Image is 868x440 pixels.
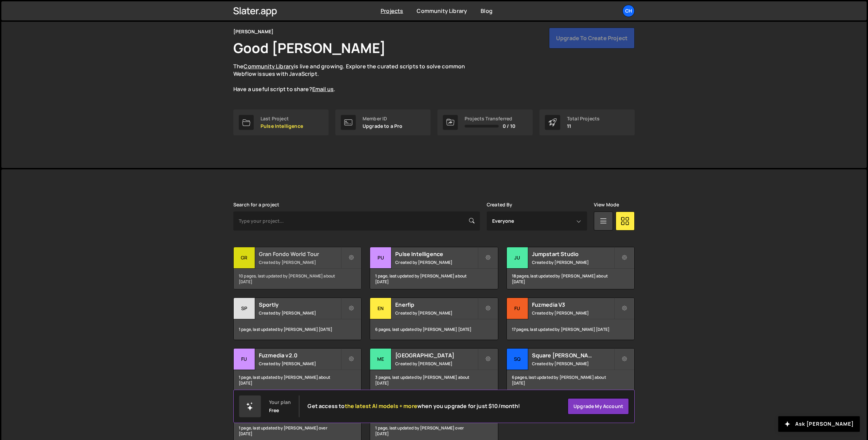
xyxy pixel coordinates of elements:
h2: Jumpstart Studio [532,250,614,258]
small: Created by [PERSON_NAME] [532,361,614,367]
a: Fu Fuzmedia v2.0 Created by [PERSON_NAME] 1 page, last updated by [PERSON_NAME] about [DATE] [233,348,362,391]
small: Created by [PERSON_NAME] [532,259,614,265]
a: Community Library [244,63,294,70]
label: Search for a project [233,202,279,207]
h2: Fuzmedia V3 [532,301,614,308]
div: Ju [507,247,528,269]
p: Upgrade to a Pro [363,123,403,129]
div: 10 pages, last updated by [PERSON_NAME] about [DATE] [234,269,361,289]
a: Gr Gran Fondo World Tour Created by [PERSON_NAME] 10 pages, last updated by [PERSON_NAME] about [... [233,247,362,289]
input: Type your project... [233,211,480,231]
h2: [GEOGRAPHIC_DATA] [395,352,477,359]
div: 1 page, last updated by [PERSON_NAME] about [DATE] [234,370,361,390]
div: Projects Transferred [465,116,515,121]
a: Pu Pulse Intelligence Created by [PERSON_NAME] 1 page, last updated by [PERSON_NAME] about [DATE] [370,247,498,289]
div: Sp [234,298,255,319]
h1: Good [PERSON_NAME] [233,38,386,57]
h2: Sportly [259,301,341,308]
a: Upgrade my account [568,398,629,414]
div: Sq [507,349,528,370]
div: Fu [507,298,528,319]
div: Total Projects [567,116,600,121]
a: Email us [312,85,334,93]
div: Last Project [261,116,303,121]
label: Created By [487,202,513,207]
h2: Gran Fondo World Tour [259,250,341,258]
h2: Enerfip [395,301,477,308]
a: En Enerfip Created by [PERSON_NAME] 6 pages, last updated by [PERSON_NAME] [DATE] [370,298,498,340]
a: Blog [481,7,493,15]
div: 17 pages, last updated by [PERSON_NAME] [DATE] [507,319,634,340]
a: Me [GEOGRAPHIC_DATA] Created by [PERSON_NAME] 3 pages, last updated by [PERSON_NAME] about [DATE] [370,348,498,391]
div: Me [370,349,391,370]
div: En [370,298,391,319]
h2: Fuzmedia v2.0 [259,352,341,359]
a: Last Project Pulse Intelligence [233,109,329,135]
p: The is live and growing. Explore the curated scripts to solve common Webflow issues with JavaScri... [233,63,478,93]
div: Member ID [363,116,403,121]
small: Created by [PERSON_NAME] [532,310,614,316]
small: Created by [PERSON_NAME] [259,310,341,316]
div: 6 pages, last updated by [PERSON_NAME] [DATE] [370,319,498,340]
a: Ch [622,5,635,17]
div: Your plan [269,400,291,405]
a: Sp Sportly Created by [PERSON_NAME] 1 page, last updated by [PERSON_NAME] [DATE] [233,298,362,340]
h2: Pulse Intelligence [395,250,477,258]
p: 11 [567,123,600,129]
a: Community Library [417,7,467,15]
div: Pu [370,247,391,269]
small: Created by [PERSON_NAME] [259,259,341,265]
p: Pulse Intelligence [261,123,303,129]
span: 0 / 10 [503,123,515,129]
small: Created by [PERSON_NAME] [395,310,477,316]
div: Fu [234,349,255,370]
small: Created by [PERSON_NAME] [395,259,477,265]
span: the latest AI models + more [345,402,417,410]
div: [PERSON_NAME] [233,28,273,36]
a: Ju Jumpstart Studio Created by [PERSON_NAME] 18 pages, last updated by [PERSON_NAME] about [DATE] [506,247,635,289]
div: Free [269,408,279,413]
h2: Get access to when you upgrade for just $10/month! [307,403,520,409]
div: 1 page, last updated by [PERSON_NAME] [DATE] [234,319,361,340]
small: Created by [PERSON_NAME] [259,361,341,367]
div: 6 pages, last updated by [PERSON_NAME] about [DATE] [507,370,634,390]
small: Created by [PERSON_NAME] [395,361,477,367]
div: 18 pages, last updated by [PERSON_NAME] about [DATE] [507,269,634,289]
a: Fu Fuzmedia V3 Created by [PERSON_NAME] 17 pages, last updated by [PERSON_NAME] [DATE] [506,298,635,340]
div: Gr [234,247,255,269]
button: Ask [PERSON_NAME] [778,416,860,432]
a: Projects [381,7,403,15]
div: 3 pages, last updated by [PERSON_NAME] about [DATE] [370,370,498,390]
label: View Mode [594,202,619,207]
h2: Square [PERSON_NAME] [532,352,614,359]
div: 1 page, last updated by [PERSON_NAME] about [DATE] [370,269,498,289]
a: Sq Square [PERSON_NAME] Created by [PERSON_NAME] 6 pages, last updated by [PERSON_NAME] about [DATE] [506,348,635,391]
